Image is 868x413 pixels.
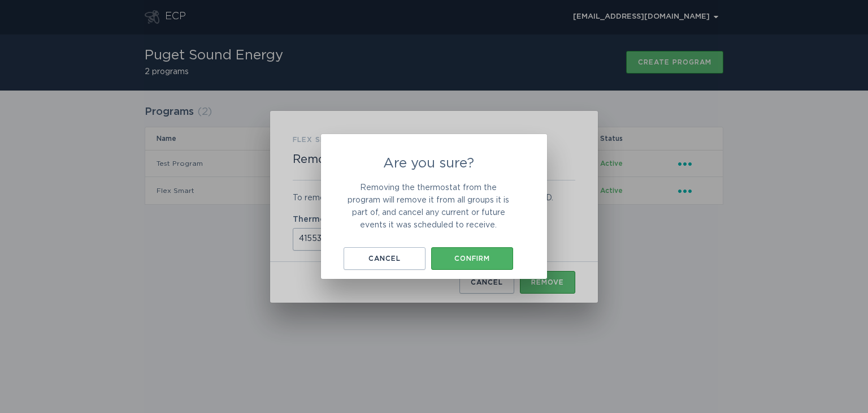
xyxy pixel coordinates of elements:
[344,157,513,170] h2: Are you sure?
[344,247,426,270] button: Cancel
[431,247,513,270] button: Confirm
[321,134,547,279] div: Are you sure?
[344,182,513,231] p: Removing the thermostat from the program will remove it from all groups it is part of, and cancel...
[437,255,507,262] div: Confirm
[349,255,420,262] div: Cancel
